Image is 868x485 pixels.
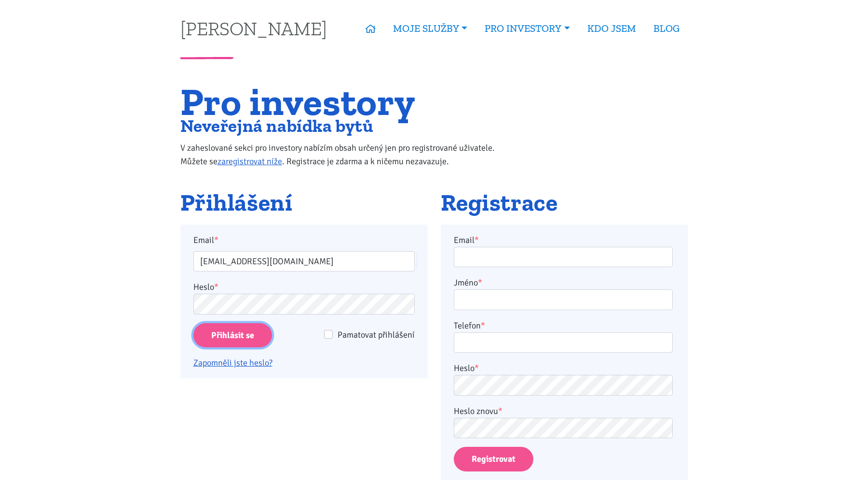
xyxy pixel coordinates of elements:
abbr: required [481,320,485,331]
label: Heslo [454,361,479,375]
label: Telefon [454,319,485,332]
abbr: required [475,235,479,245]
h2: Přihlášení [180,190,428,216]
button: Registrovat [454,447,533,471]
input: Přihlásit se [193,323,272,348]
a: PRO INVESTORY [476,17,578,40]
abbr: required [478,277,482,288]
label: Heslo znovu [454,404,502,418]
a: BLOG [645,17,688,40]
abbr: required [498,406,502,416]
a: Zapomněli jste heslo? [193,357,272,368]
label: Heslo [193,280,218,294]
label: Jméno [454,276,482,289]
h2: Registrace [441,190,688,216]
a: KDO JSEM [579,17,645,40]
abbr: required [475,363,479,373]
h1: Pro investory [180,86,515,118]
h2: Neveřejná nabídka bytů [180,118,515,134]
span: Pamatovat přihlášení [338,329,415,340]
a: zaregistrovat níže [217,156,282,167]
a: [PERSON_NAME] [180,19,327,38]
a: MOJE SLUŽBY [384,17,476,40]
label: Email [454,233,479,247]
label: Email [187,233,421,247]
p: V zaheslované sekci pro investory nabízím obsah určený jen pro registrované uživatele. Můžete se ... [180,141,515,168]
